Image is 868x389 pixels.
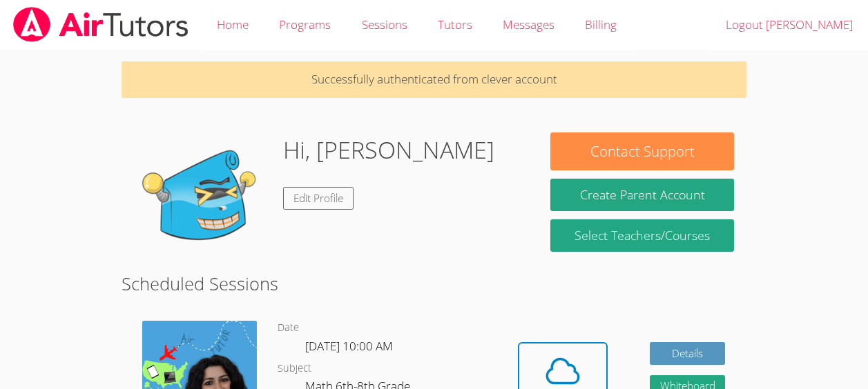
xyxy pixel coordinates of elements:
h2: Scheduled Sessions [122,270,746,297]
span: Messages [503,17,554,32]
dt: Subject [278,360,311,377]
dt: Date [278,319,299,337]
img: default.png [134,132,272,270]
p: Successfully authenticated from clever account [122,61,746,98]
a: Details [650,342,726,365]
button: Contact Support [550,132,733,170]
span: [DATE] 10:00 AM [305,338,393,354]
img: airtutors_banner-c4298cdbf04f3fff15de1276eac7730deb9818008684d7c2e4769d2f7ddbe033.png [12,7,190,42]
a: Select Teachers/Courses [550,219,733,252]
a: Edit Profile [283,187,354,210]
h1: Hi, [PERSON_NAME] [283,132,494,168]
button: Create Parent Account [550,179,733,211]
